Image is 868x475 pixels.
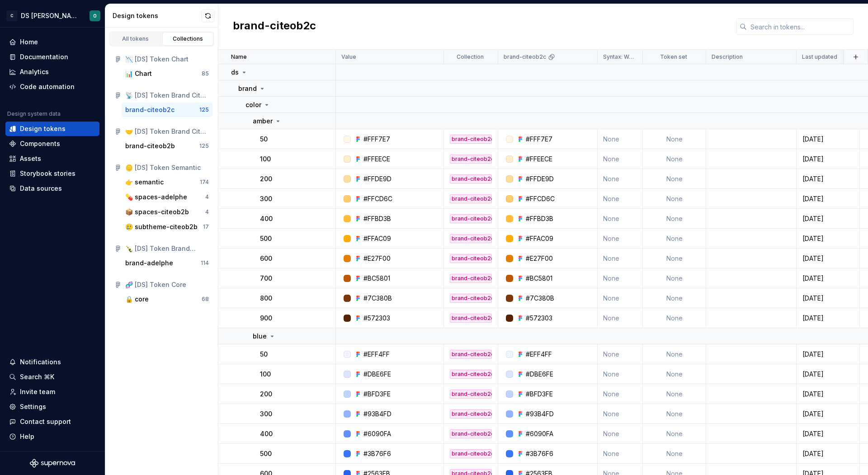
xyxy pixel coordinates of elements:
[450,314,492,323] div: brand-citeob2c
[526,294,554,303] div: #7C380B
[5,35,99,49] a: Home
[526,194,555,203] div: #FFCD6C
[797,274,859,283] div: [DATE]
[797,135,859,144] div: [DATE]
[203,223,209,230] div: 17
[125,178,164,187] div: 👉 semantic
[598,344,643,364] td: None
[253,332,267,341] p: blue
[125,141,175,150] div: brand-citeob2b
[526,234,553,243] div: #FFAC09
[457,53,484,61] p: Collection
[125,222,198,231] div: 🥲 subtheme-citeob2b
[363,390,391,399] div: #BFD3FE
[363,155,390,164] div: #FFEECE
[363,214,391,223] div: #FFBD3B
[260,194,272,203] p: 300
[643,268,706,288] td: None
[125,91,209,100] div: 📡 [DS] Token Brand Citeo B2C
[20,124,66,133] div: Design tokens
[712,53,743,61] p: Description
[20,38,38,47] div: Home
[643,189,706,209] td: None
[797,294,859,303] div: [DATE]
[122,292,212,306] button: 🔒 core68
[797,194,859,203] div: [DATE]
[122,139,212,153] button: brand-citeob2b125
[797,409,859,419] div: [DATE]
[20,357,61,367] div: Notifications
[260,390,272,399] p: 200
[125,163,209,172] div: 🪙 [DS] Token Semantic
[20,154,41,163] div: Assets
[20,67,49,76] div: Analytics
[5,122,99,136] a: Design tokens
[125,55,209,64] div: 📉 [DS] Token Chart
[125,295,149,304] div: 🔒 core
[504,53,546,61] p: brand-citeob2c
[200,179,209,186] div: 174
[450,155,492,164] div: brand-citeob2c
[598,189,643,209] td: None
[797,429,859,438] div: [DATE]
[598,209,643,229] td: None
[260,449,272,458] p: 500
[260,155,271,164] p: 100
[125,127,209,136] div: 🤝 [DS] Token Brand Citeo B2B
[7,110,61,118] div: Design system data
[5,370,99,384] button: Search ⌘K
[231,68,239,77] p: ds
[122,66,212,81] a: 📊 Chart85
[363,234,391,243] div: #FFAC09
[199,142,209,150] div: 125
[643,249,706,268] td: None
[122,103,212,117] button: brand-citeob2c125
[598,364,643,384] td: None
[363,370,391,379] div: #DBE6FE
[363,294,392,303] div: #7C380B
[526,135,552,144] div: #FFF7E7
[450,350,492,359] div: brand-citeob2c
[598,424,643,444] td: None
[797,214,859,223] div: [DATE]
[5,151,99,166] a: Assets
[643,149,706,169] td: None
[598,268,643,288] td: None
[526,274,552,283] div: #BC5801
[125,69,152,78] div: 📊 Chart
[363,409,392,419] div: #93B4FD
[363,174,392,183] div: #FFDE9D
[260,274,272,283] p: 700
[363,449,391,458] div: #3B76F6
[201,259,209,267] div: 114
[20,432,34,441] div: Help
[598,229,643,249] td: None
[598,308,643,328] td: None
[797,370,859,379] div: [DATE]
[260,294,272,303] p: 800
[450,390,492,399] div: brand-citeob2c
[526,350,552,359] div: #EFF4FF
[20,52,68,61] div: Documentation
[125,105,175,114] div: brand-citeob2c
[21,11,79,20] div: DS [PERSON_NAME]
[450,135,492,144] div: brand-citeob2c
[450,254,492,263] div: brand-citeob2c
[526,214,553,223] div: #FFBD3B
[260,174,272,183] p: 200
[526,390,553,399] div: #BFD3FE
[125,280,209,289] div: 🧬 [DS] Token Core
[363,194,392,203] div: #FFCD6C
[797,234,859,243] div: [DATE]
[5,166,99,181] a: Storybook stories
[363,350,390,359] div: #EFF4FF
[122,205,212,219] button: 📦 spaces-citeob2b4
[526,174,554,183] div: #FFDE9D
[341,53,356,61] p: Value
[797,314,859,323] div: [DATE]
[30,459,75,468] a: Supernova Logo
[122,256,212,270] button: brand-adelphe114
[450,409,492,419] div: brand-citeob2c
